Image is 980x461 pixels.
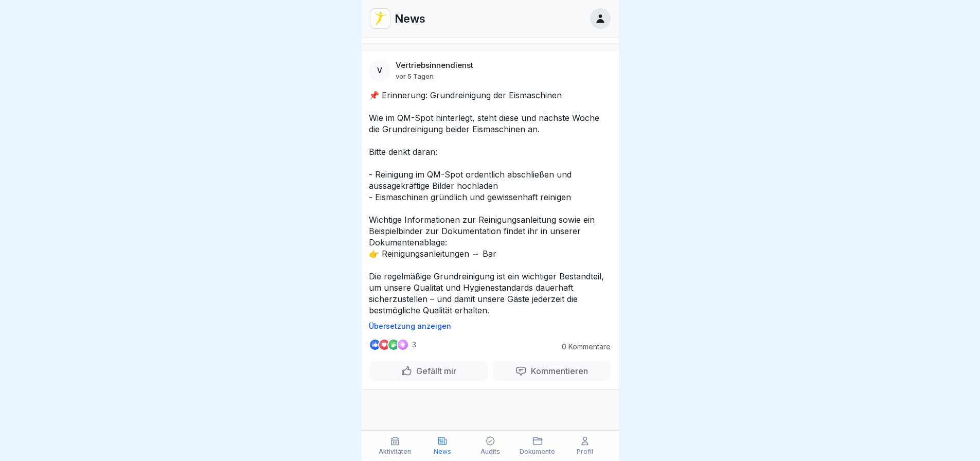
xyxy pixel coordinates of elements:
[412,341,416,349] p: 3
[412,366,456,376] p: Gefällt mir
[554,343,611,351] p: 0 Kommentare
[370,9,390,28] img: vd4jgc378hxa8p7qw0fvrl7x.png
[395,12,425,25] p: News
[434,448,451,455] p: News
[396,72,434,80] p: vor 5 Tagen
[369,90,612,316] p: 📌 Erinnerung: Grundreinigung der Eismaschinen Wie im QM-Spot hinterlegt, steht diese und nächste ...
[480,448,500,455] p: Audits
[396,61,473,70] p: Vertriebsinnendienst
[379,448,411,455] p: Aktivitäten
[369,60,390,81] div: V
[369,322,612,330] p: Übersetzung anzeigen
[520,448,555,455] p: Dokumente
[577,448,593,455] p: Profil
[527,366,588,376] p: Kommentieren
